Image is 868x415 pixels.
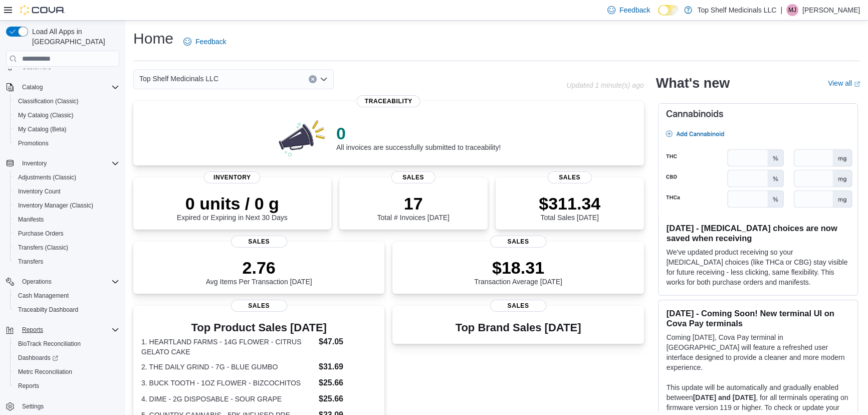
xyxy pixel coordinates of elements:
[18,97,79,105] span: Classification (Classic)
[20,5,65,15] img: Cova
[391,171,436,183] span: Sales
[539,193,600,222] div: Total Sales [DATE]
[14,137,53,149] a: Promotions
[14,109,119,121] span: My Catalog (Classic)
[204,171,260,183] span: Inventory
[22,278,52,286] span: Operations
[619,5,650,15] span: Feedback
[357,95,420,107] span: Traceability
[566,81,643,89] p: Updated 1 minute(s) ago
[667,223,849,243] h3: [DATE] - [MEDICAL_DATA] choices are now saved when receiving
[10,184,123,198] button: Inventory Count
[656,75,730,91] h2: What's new
[10,108,123,122] button: My Catalog (Classic)
[547,171,592,183] span: Sales
[10,241,123,255] button: Transfers (Classic)
[18,139,49,147] span: Promotions
[320,75,328,83] button: Open list of options
[854,81,860,87] svg: External link
[18,173,76,181] span: Adjustments (Classic)
[10,227,123,241] button: Purchase Orders
[18,201,93,210] span: Inventory Manager (Classic)
[18,258,43,266] span: Transfers
[18,157,119,169] span: Inventory
[206,258,312,278] p: 2.76
[179,32,230,52] a: Feedback
[18,111,74,119] span: My Catalog (Classic)
[10,136,123,150] button: Promotions
[10,94,123,108] button: Classification (Classic)
[18,382,39,390] span: Reports
[10,255,123,269] button: Transfers
[14,123,119,135] span: My Catalog (Beta)
[18,157,51,169] button: Inventory
[788,4,796,16] span: MJ
[658,16,659,16] span: Dark Mode
[10,170,123,184] button: Adjustments (Classic)
[658,5,679,16] input: Dark Mode
[10,289,123,303] button: Cash Management
[14,185,119,197] span: Inventory Count
[667,332,849,372] p: Coming [DATE], Cova Pay terminal in [GEOGRAPHIC_DATA] will feature a refreshed user interface des...
[139,73,219,85] span: Top Shelf Medicinals LLC
[177,193,288,222] div: Expired or Expiring in Next 30 Days
[667,308,849,328] h3: [DATE] - Coming Soon! New terminal UI on Cova Pay terminals
[141,362,315,372] dt: 2. THE DAILY GRIND - 7G - BLUE GUMBO
[14,109,78,121] a: My Catalog (Classic)
[2,275,123,289] button: Operations
[490,236,546,248] span: Sales
[14,352,119,364] span: Dashboards
[14,380,43,392] a: Reports
[490,300,546,312] span: Sales
[456,322,581,334] h3: Top Brand Sales [DATE]
[18,354,58,362] span: Dashboards
[14,256,47,268] a: Transfers
[18,244,68,252] span: Transfers (Classic)
[141,322,376,334] h3: Top Product Sales [DATE]
[2,156,123,170] button: Inventory
[18,230,64,238] span: Purchase Orders
[18,187,61,195] span: Inventory Count
[10,213,123,227] button: Manifests
[18,306,78,314] span: Traceabilty Dashboard
[14,352,62,364] a: Dashboards
[177,193,288,214] p: 0 units / 0 g
[14,228,119,240] span: Purchase Orders
[697,4,776,16] p: Top Shelf Medicinals LLC
[18,400,48,412] a: Settings
[2,80,123,94] button: Catalog
[18,81,47,93] button: Catalog
[14,290,73,302] a: Cash Management
[18,400,119,412] span: Settings
[14,304,119,316] span: Traceabilty Dashboard
[18,216,44,224] span: Manifests
[14,95,119,107] span: Classification (Classic)
[14,199,119,212] span: Inventory Manager (Classic)
[18,324,47,336] button: Reports
[319,393,376,405] dd: $25.66
[309,75,317,83] button: Clear input
[14,242,72,254] a: Transfers (Classic)
[18,340,81,348] span: BioTrack Reconciliation
[14,366,76,378] a: Metrc Reconciliation
[22,402,44,410] span: Settings
[14,290,119,302] span: Cash Management
[786,4,798,16] div: Melisa Johnson
[14,185,65,197] a: Inventory Count
[14,256,119,268] span: Transfers
[195,37,226,47] span: Feedback
[474,258,562,278] p: $18.31
[10,122,123,136] button: My Catalog (Beta)
[14,214,119,226] span: Manifests
[336,123,501,143] p: 0
[377,193,449,214] p: 17
[141,337,315,357] dt: 1. HEARTLAND FARMS - 14G FLOWER - CITRUS GELATO CAKE
[10,337,123,351] button: BioTrack Reconciliation
[133,29,173,49] h1: Home
[276,117,328,157] img: 0
[319,377,376,389] dd: $25.66
[14,338,85,350] a: BioTrack Reconciliation
[18,276,119,288] span: Operations
[18,125,67,133] span: My Catalog (Beta)
[14,171,119,183] span: Adjustments (Classic)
